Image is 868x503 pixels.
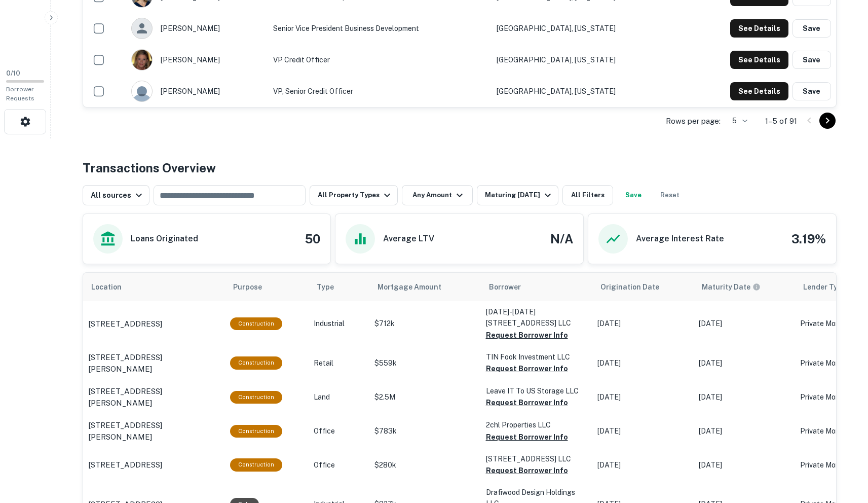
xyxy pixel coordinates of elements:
span: Maturity dates displayed may be estimated. Please contact the lender for the most accurate maturi... [702,281,774,293]
p: $280k [374,460,476,471]
button: Request Borrower Info [486,431,568,443]
p: $783k [374,426,476,437]
p: Land [314,392,364,403]
p: 1–5 of 91 [765,115,797,127]
h6: Loans Originated [131,233,198,245]
th: Mortgage Amount [369,273,481,301]
div: This loan purpose was for construction [230,356,282,369]
p: [STREET_ADDRESS] LLC [486,453,587,464]
div: This loan purpose was for construction [230,317,282,330]
th: Location [83,273,225,301]
p: [DATE] [699,318,790,329]
button: See Details [730,19,788,38]
th: Type [309,273,369,301]
button: Maturing [DATE] [477,185,558,205]
span: Origination Date [600,281,672,293]
td: VP, Senior Credit Officer [268,76,492,107]
button: Request Borrower Info [486,397,568,409]
a: [STREET_ADDRESS][PERSON_NAME] [88,385,220,409]
button: All sources [83,185,149,205]
span: Borrower [489,281,521,293]
div: This loan purpose was for construction [230,391,282,404]
p: [STREET_ADDRESS] [88,318,162,330]
p: $2.5M [374,392,476,403]
span: Lender Type [803,281,846,293]
p: [DATE] [699,358,790,369]
p: TIN Fook Investment LLC [486,351,587,363]
span: Location [91,281,135,293]
button: See Details [730,82,788,100]
th: Maturity dates displayed may be estimated. Please contact the lender for the most accurate maturi... [694,273,795,301]
iframe: To enrich screen reader interactions, please activate Accessibility in Grammarly extension settings [817,389,868,438]
p: $559k [374,358,476,369]
th: Purpose [225,273,309,301]
button: Request Borrower Info [486,363,568,375]
h4: Transactions Overview [83,159,216,177]
h4: 3.19% [791,230,826,248]
td: [GEOGRAPHIC_DATA], [US_STATE] [492,76,676,107]
span: Type [317,281,347,293]
button: Reset [654,185,686,205]
h6: Average Interest Rate [636,233,724,245]
p: Retail [314,358,364,369]
p: [DATE]-[DATE][STREET_ADDRESS] LLC [486,306,587,329]
td: [GEOGRAPHIC_DATA], [US_STATE] [492,44,676,76]
p: Office [314,426,364,437]
a: [STREET_ADDRESS][PERSON_NAME] [88,351,220,375]
div: [PERSON_NAME] [131,18,262,39]
p: Office [314,460,364,471]
a: [STREET_ADDRESS][PERSON_NAME] [88,419,220,443]
p: $712k [374,318,476,329]
button: Request Borrower Info [486,329,568,341]
h6: Maturity Date [702,281,750,293]
div: [PERSON_NAME] [131,49,262,70]
button: See Details [730,51,788,69]
p: Industrial [314,318,364,329]
div: 5 [725,114,749,128]
button: Save [792,82,831,100]
p: [DATE] [699,392,790,403]
div: This loan purpose was for construction [230,425,282,438]
td: VP credit officer [268,44,492,76]
p: [DATE] [597,358,689,369]
div: This loan purpose was for construction [230,458,282,471]
button: Go to next page [819,113,836,129]
p: [DATE] [597,392,689,403]
img: 9c8pery4andzj6ohjkjp54ma2 [132,81,152,101]
button: Request Borrower Info [486,464,568,477]
p: [DATE] [699,460,790,471]
img: 1688761162635 [132,50,152,70]
th: Origination Date [592,273,694,301]
p: [DATE] [597,460,689,471]
div: [PERSON_NAME] [131,81,262,102]
span: Borrower Requests [6,86,34,102]
span: 0 / 10 [6,69,20,77]
p: [DATE] [597,426,689,437]
p: [STREET_ADDRESS] [88,459,162,471]
button: Save your search to get updates of matches that match your search criteria. [617,185,650,205]
h4: N/A [550,230,573,248]
p: [DATE] [699,426,790,437]
p: [DATE] [597,318,689,329]
div: Maturing [DATE] [485,189,554,201]
span: Purpose [233,281,275,293]
button: All Property Types [310,185,398,205]
p: 2chl Properties LLC [486,419,587,430]
a: [STREET_ADDRESS] [88,318,220,330]
span: Mortgage Amount [378,281,455,293]
p: Leave IT To US Storage LLC [486,385,587,397]
p: Rows per page: [666,115,721,127]
a: [STREET_ADDRESS] [88,459,220,471]
button: All Filters [562,185,613,205]
div: All sources [91,189,145,201]
button: Any Amount [402,185,473,205]
th: Borrower [481,273,592,301]
h6: Average LTV [383,233,434,245]
td: Senior Vice President Business Development [268,13,492,44]
div: Maturity dates displayed may be estimated. Please contact the lender for the most accurate maturi... [702,281,761,293]
td: [GEOGRAPHIC_DATA], [US_STATE] [492,13,676,44]
h4: 50 [305,230,320,248]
